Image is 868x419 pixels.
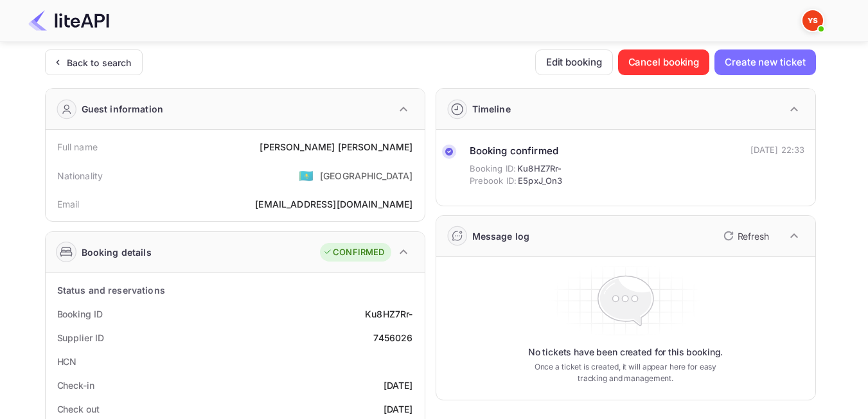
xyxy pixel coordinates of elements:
div: [DATE] 22:33 [750,144,805,157]
div: Check out [57,402,100,416]
div: HCN [57,355,77,368]
div: Supplier ID [57,331,104,344]
div: [DATE] [384,379,413,392]
div: Booking ID [57,307,103,321]
div: 7456026 [373,331,412,344]
span: United States [299,164,314,187]
div: Timeline [472,102,511,116]
button: Edit booking [535,49,613,75]
div: [DATE] [384,402,413,416]
div: [GEOGRAPHIC_DATA] [320,169,413,183]
img: Yandex Support [802,10,823,31]
div: Booking details [82,245,152,259]
div: [PERSON_NAME] [PERSON_NAME] [260,140,412,154]
div: Booking confirmed [470,144,563,159]
span: Prebook ID: [470,175,517,188]
img: LiteAPI Logo [28,10,109,31]
button: Create new ticket [714,49,815,75]
div: Ku8HZ7Rr- [365,307,412,321]
div: Nationality [57,169,103,183]
span: Booking ID: [470,163,517,175]
p: No tickets have been created for this booking. [528,346,723,359]
button: Refresh [716,226,774,246]
div: Message log [472,229,530,243]
div: Check-in [57,379,94,392]
span: E5pxJ_On3 [518,175,562,188]
div: Email [57,197,80,211]
div: CONFIRMED [323,246,384,259]
span: Ku8HZ7Rr- [517,163,562,175]
button: Cancel booking [618,49,710,75]
p: Refresh [738,229,769,243]
div: Back to search [67,56,132,69]
div: [EMAIL_ADDRESS][DOMAIN_NAME] [255,197,412,211]
p: Once a ticket is created, it will appear here for easy tracking and management. [524,361,727,384]
div: Status and reservations [57,283,165,297]
div: Guest information [82,102,164,116]
div: Full name [57,140,98,154]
